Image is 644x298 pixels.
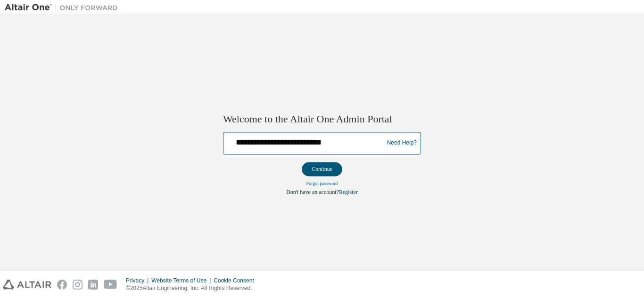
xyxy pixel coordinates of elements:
[126,277,151,284] div: Privacy
[151,277,214,284] div: Website Terms of Use
[3,280,51,290] img: altair_logo.svg
[302,162,342,176] button: Continue
[387,143,417,144] a: Need Help?
[339,189,358,195] a: Register
[5,3,123,12] img: Altair One
[88,280,98,290] img: linkedin.svg
[57,280,67,290] img: facebook.svg
[214,277,259,284] div: Cookie Consent
[286,189,339,195] span: Don't have an account?
[104,280,117,290] img: youtube.svg
[306,181,338,186] a: Forgot password
[126,284,260,292] p: © 2025 Altair Engineering, Inc. All Rights Reserved.
[223,113,421,126] h2: Welcome to the Altair One Admin Portal
[73,280,83,290] img: instagram.svg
